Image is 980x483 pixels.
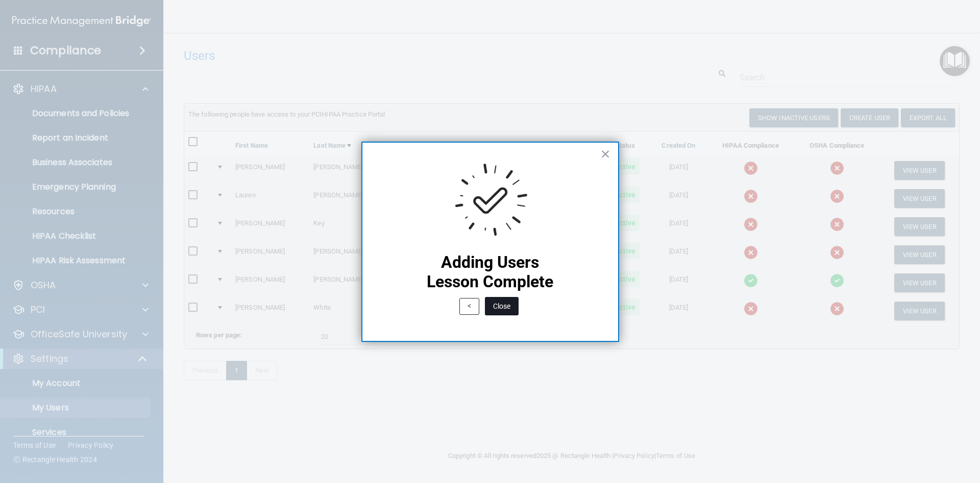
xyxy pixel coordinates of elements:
button: Close [601,146,610,162]
button: < [459,298,479,315]
button: Close [485,297,519,315]
img: Complete Image [453,163,528,238]
p: Lesson Complete [383,272,598,291]
p: Adding Users [383,252,598,272]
